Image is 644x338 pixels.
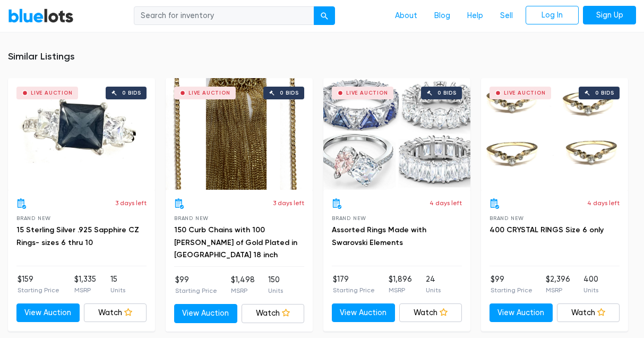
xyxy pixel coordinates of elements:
p: Units [426,285,441,295]
p: Starting Price [333,285,375,295]
a: 15 Sterling Silver .925 Sapphire CZ Rings- sizes 6 thru 10 [16,225,139,247]
a: Help [459,6,492,26]
p: 4 days left [587,198,620,208]
input: Search for inventory [134,6,314,26]
li: 400 [583,274,598,295]
li: $1,335 [74,274,96,295]
li: $2,396 [546,274,570,295]
a: Log In [526,6,579,25]
li: $99 [175,274,217,295]
li: 15 [110,274,125,295]
p: 4 days left [430,198,462,208]
a: Sign Up [583,6,636,25]
a: About [387,6,426,26]
a: Watch [84,303,147,323]
li: 24 [426,274,441,295]
div: Live Auction [346,90,388,96]
a: Watch [557,303,620,323]
p: Units [583,285,598,295]
a: Assorted Rings Made with Swarovski Elements [332,225,426,247]
p: Starting Price [491,285,533,295]
li: 150 [268,274,283,295]
a: Sell [492,6,521,26]
li: $179 [333,274,375,295]
a: Live Auction 0 bids [8,78,155,190]
li: $159 [18,274,59,295]
div: Live Auction [504,90,546,96]
a: View Auction [174,304,237,323]
a: Watch [242,304,305,323]
p: MSRP [389,285,412,295]
a: Live Auction 0 bids [166,78,313,190]
p: MSRP [546,285,570,295]
span: Brand New [16,215,51,221]
span: Brand New [332,215,366,221]
div: 0 bids [595,90,614,96]
li: $1,498 [231,274,255,295]
a: 400 CRYSTAL RINGS Size 6 only [490,225,604,234]
div: 0 bids [280,90,299,96]
p: Starting Price [18,285,59,295]
p: Units [110,285,125,295]
a: View Auction [332,303,395,323]
a: BlueLots [8,8,74,23]
p: 3 days left [273,198,304,208]
p: MSRP [74,285,96,295]
li: $99 [491,274,533,295]
div: Live Auction [31,90,73,96]
a: View Auction [16,303,80,323]
h5: Similar Listings [8,51,636,63]
p: 3 days left [115,198,147,208]
p: Starting Price [175,286,217,295]
a: Live Auction 0 bids [481,78,628,190]
span: Brand New [490,215,524,221]
a: Watch [399,303,462,323]
li: $1,896 [389,274,412,295]
span: Brand New [174,215,209,221]
p: MSRP [231,286,255,295]
div: 0 bids [437,90,457,96]
a: Live Auction 0 bids [323,78,470,190]
p: Units [268,286,283,295]
div: 0 bids [122,90,141,96]
a: 150 Curb Chains with 100 [PERSON_NAME] of Gold Plated in [GEOGRAPHIC_DATA] 18 inch [174,225,297,260]
div: Live Auction [188,90,230,96]
a: Blog [426,6,459,26]
a: View Auction [490,303,553,323]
